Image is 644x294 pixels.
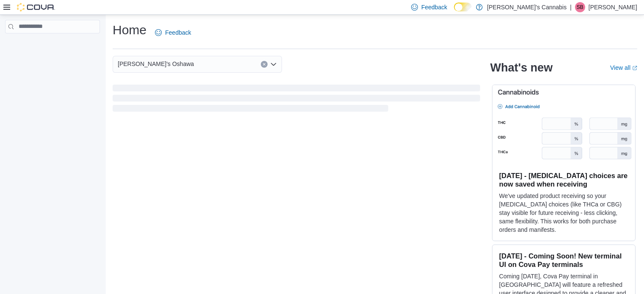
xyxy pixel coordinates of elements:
[487,2,567,12] p: [PERSON_NAME]'s Cannabis
[499,171,628,188] h3: [DATE] - [MEDICAL_DATA] choices are now saved when receiving
[499,192,628,234] p: We've updated product receiving so your [MEDICAL_DATA] choices (like THCa or CBG) stay visible fo...
[165,28,191,37] span: Feedback
[421,3,447,11] span: Feedback
[490,61,553,74] h2: What's new
[261,61,268,68] button: Clear input
[17,3,55,11] img: Cova
[575,2,585,12] div: Shaun Bryan
[118,59,194,69] span: [PERSON_NAME]'s Oshawa
[632,66,637,71] svg: External link
[152,24,194,41] a: Feedback
[113,22,146,38] h1: Home
[570,2,572,12] p: |
[113,86,480,113] span: Loading
[499,252,628,269] h3: [DATE] - Coming Soon! New terminal UI on Cova Pay terminals
[5,35,100,55] nav: Complex example
[610,64,637,71] a: View allExternal link
[454,11,454,12] span: Dark Mode
[589,2,637,12] p: [PERSON_NAME]
[270,61,277,68] button: Open list of options
[577,2,583,12] span: SB
[454,3,472,11] input: Dark Mode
